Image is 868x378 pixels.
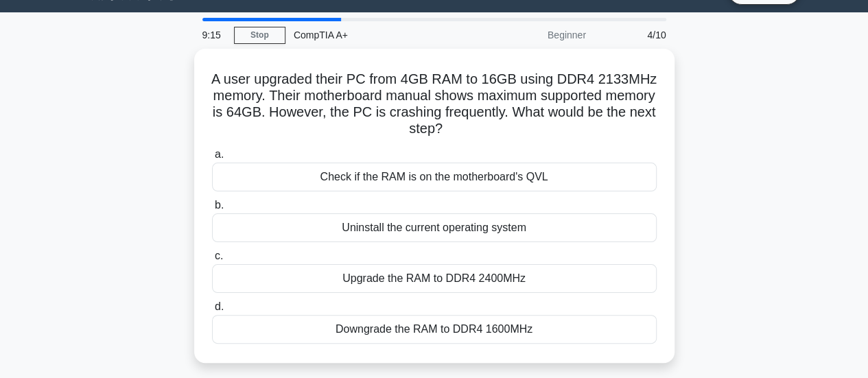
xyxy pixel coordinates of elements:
[215,148,224,160] span: a.
[194,21,234,49] div: 9:15
[234,27,285,44] a: Stop
[212,315,657,344] div: Downgrade the RAM to DDR4 1600MHz
[285,21,474,49] div: CompTIA A+
[474,21,594,49] div: Beginner
[215,300,224,312] span: d.
[594,21,675,49] div: 4/10
[212,264,657,293] div: Upgrade the RAM to DDR4 2400MHz
[211,71,658,138] h5: A user upgraded their PC from 4GB RAM to 16GB using DDR4 2133MHz memory. Their motherboard manual...
[212,213,657,242] div: Uninstall the current operating system
[215,250,223,261] span: c.
[212,163,657,191] div: Check if the RAM is on the motherboard's QVL
[215,199,224,211] span: b.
